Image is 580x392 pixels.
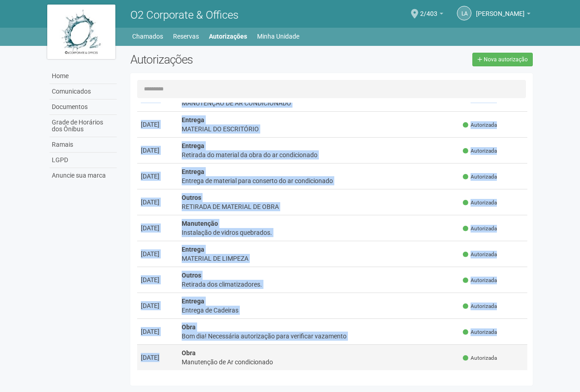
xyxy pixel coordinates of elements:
[182,220,218,227] strong: Manutenção
[182,280,456,289] div: Retirada dos climatizadores.
[141,353,174,362] div: [DATE]
[476,11,530,19] a: [PERSON_NAME]
[182,194,201,201] strong: Outros
[132,30,163,43] a: Chamados
[420,11,443,19] a: 2/403
[50,153,117,168] a: LGPD
[182,176,456,185] div: Entrega de material para conserto do ar condicionado
[141,249,174,258] div: [DATE]
[463,251,497,258] span: Autorizada
[463,277,497,284] span: Autorizada
[463,328,497,336] span: Autorizada
[141,146,174,155] div: [DATE]
[141,198,174,207] div: [DATE]
[182,349,196,357] strong: Obra
[463,303,497,310] span: Autorizada
[50,99,117,115] a: Documentos
[141,327,174,336] div: [DATE]
[50,69,117,84] a: Home
[182,272,201,279] strong: Outros
[182,142,204,149] strong: Entrega
[182,332,456,341] div: Bom dia! Necessária autorização para verificar vazamento
[50,168,117,183] a: Anuncie sua marca
[182,254,456,263] div: MATERIAL DE LIMPEZA
[472,53,533,66] a: Nova autorização
[141,301,174,310] div: [DATE]
[141,275,174,284] div: [DATE]
[463,199,497,207] span: Autorizada
[130,53,325,66] h2: Autorizações
[182,116,204,124] strong: Entrega
[50,115,117,137] a: Grade de Horários dos Ônibus
[182,228,456,237] div: Instalação de vidros quebrados.
[484,56,528,63] span: Nova autorização
[141,223,174,233] div: [DATE]
[182,99,456,108] div: MANUTENÇÃO DE AR CONDICIONADO
[182,202,456,211] div: RETIRADA DE MATERIAL DE OBRA
[463,173,497,181] span: Autorizada
[182,323,196,331] strong: Obra
[141,172,174,181] div: [DATE]
[209,30,247,43] a: Autorizações
[182,357,456,367] div: Manutenção de Ar condicionado
[420,1,437,17] span: 2/403
[457,6,471,20] a: LA
[141,120,174,129] div: [DATE]
[50,137,117,153] a: Ramais
[182,306,456,315] div: Entrega de Cadeiras
[182,246,204,253] strong: Entrega
[463,354,497,362] span: Autorizada
[182,298,204,305] strong: Entrega
[173,30,199,43] a: Reservas
[257,30,299,43] a: Minha Unidade
[182,168,204,175] strong: Entrega
[463,225,497,233] span: Autorizada
[182,150,456,159] div: Retirada do material da obra do ar condicionado
[47,5,115,59] img: logo.jpg
[463,121,497,129] span: Autorizada
[463,147,497,155] span: Autorizada
[130,9,238,21] span: O2 Corporate & Offices
[182,124,456,134] div: MATERIAL DO ESCRITÓRIO
[50,84,117,99] a: Comunicados
[476,1,525,17] span: Luísa Antunes de Mesquita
